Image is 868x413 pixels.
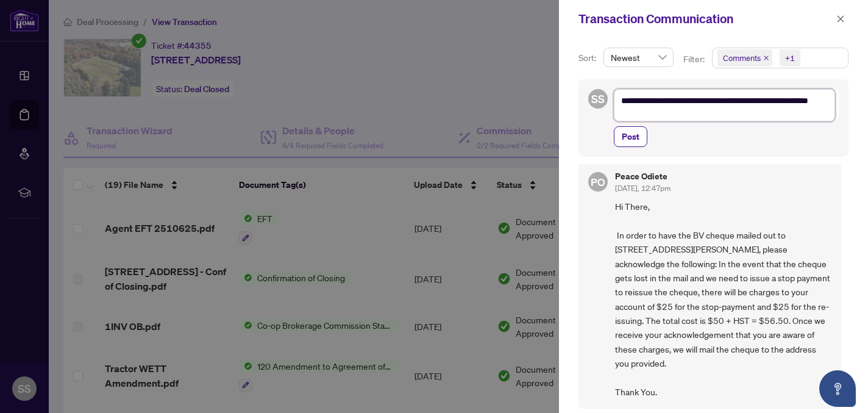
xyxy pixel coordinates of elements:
[611,48,666,66] span: Newest
[591,173,605,190] span: PO
[614,126,647,147] button: Post
[683,52,706,66] p: Filter:
[615,184,671,193] span: [DATE], 12:47pm
[591,90,605,107] span: SS
[615,172,671,181] h5: Peace Odiete
[763,55,769,61] span: close
[578,10,833,28] div: Transaction Communication
[836,15,845,23] span: close
[622,127,639,146] span: Post
[723,52,761,64] span: Comments
[819,370,856,407] button: Open asap
[785,52,795,64] div: +1
[578,51,599,65] p: Sort:
[615,199,831,399] span: Hi There, In order to have the BV cheque mailed out to [STREET_ADDRESS][PERSON_NAME], please ackn...
[717,49,772,66] span: Comments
